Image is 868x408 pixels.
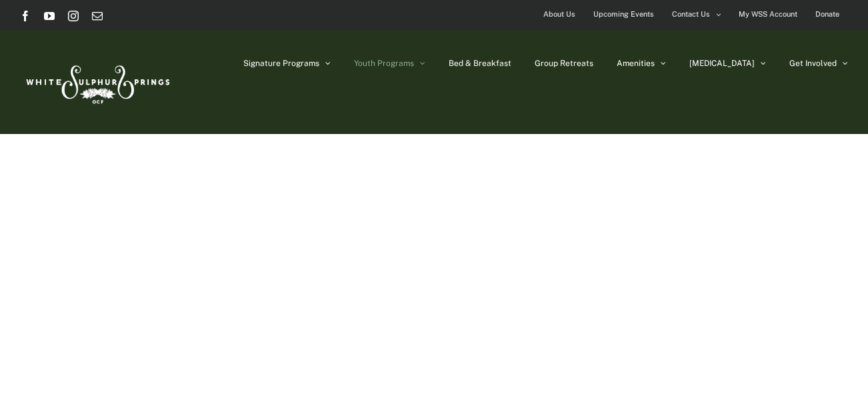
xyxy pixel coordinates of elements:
[449,30,511,97] a: Bed & Breakfast
[354,59,414,67] span: Youth Programs
[243,30,331,97] a: Signature Programs
[689,30,766,97] a: [MEDICAL_DATA]
[593,5,654,24] span: Upcoming Events
[617,59,655,67] span: Amenities
[449,59,511,67] span: Bed & Breakfast
[543,5,575,24] span: About Us
[617,30,666,97] a: Amenities
[689,59,755,67] span: [MEDICAL_DATA]
[243,30,848,97] nav: Main Menu
[789,30,848,97] a: Get Involved
[789,59,837,67] span: Get Involved
[739,5,797,24] span: My WSS Account
[815,5,839,24] span: Donate
[243,59,319,67] span: Signature Programs
[20,11,31,21] a: Facebook
[68,11,79,21] a: Instagram
[20,51,173,113] img: White Sulphur Springs Logo
[92,11,103,21] a: Email
[354,30,425,97] a: Youth Programs
[672,5,710,24] span: Contact Us
[44,11,55,21] a: YouTube
[535,59,593,67] span: Group Retreats
[535,30,593,97] a: Group Retreats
